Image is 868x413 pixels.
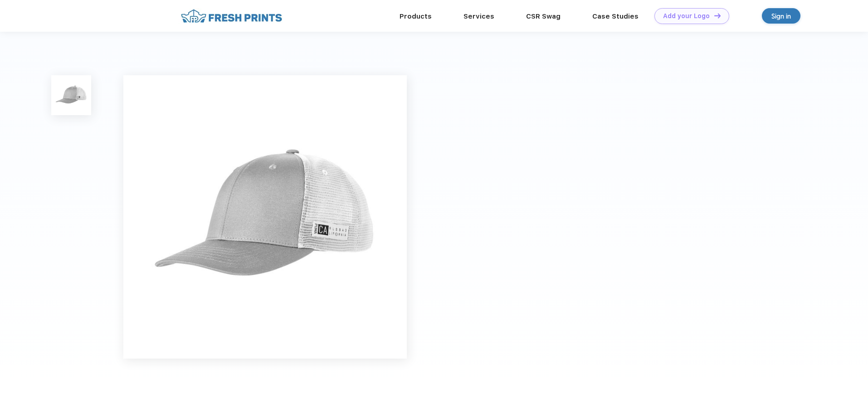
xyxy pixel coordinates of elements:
[762,8,800,24] a: Sign in
[123,75,407,359] img: func=resize&h=640
[771,11,791,21] div: Sign in
[663,12,710,20] div: Add your Logo
[178,8,285,24] img: fo%20logo%202.webp
[400,12,432,20] a: Products
[714,13,721,18] img: DT
[51,75,91,115] img: func=resize&h=100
